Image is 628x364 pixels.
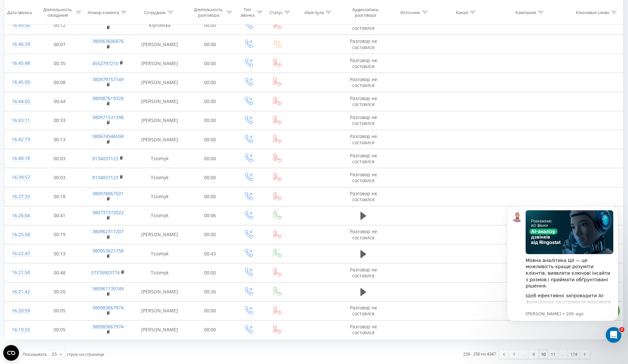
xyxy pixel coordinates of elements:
[509,350,519,359] a: 1
[400,9,420,15] div: Источник
[576,9,609,15] div: Ключевое слово
[42,7,74,18] div: Длительность ожидания
[133,244,186,263] td: Tsiomyk
[92,190,124,197] a: 380978067501
[133,168,186,187] td: Tsiomyk
[36,111,83,130] td: 00:33
[133,263,186,282] td: Tsiomyk
[133,149,186,168] td: Tsiomyk
[456,9,468,15] div: Канал
[36,187,83,206] td: 00:18
[519,350,529,359] div: …
[133,73,186,92] td: [PERSON_NAME]
[12,76,29,89] div: 16:45:05
[36,206,83,225] td: 00:41
[12,228,29,241] div: 16:25:58
[350,323,377,336] span: Разговор не состоялся
[548,350,558,359] a: 11
[12,95,29,108] div: 16:44:02
[12,171,29,184] div: 16:39:57
[36,263,83,282] td: 00:48
[92,286,124,292] a: 380961139749
[92,323,124,330] a: 380983667974
[186,225,234,244] td: 00:00
[350,57,377,69] span: Разговор не состоялся
[92,248,124,254] a: 380953821758
[36,35,83,54] td: 00:07
[350,267,377,279] span: Разговор не состоялся
[133,320,186,339] td: [PERSON_NAME]
[240,7,255,18] div: Тип звонка
[186,206,234,225] td: 00:06
[350,95,377,107] span: Разговор не состоялся
[12,152,29,165] div: 16:40:18
[133,301,186,320] td: [PERSON_NAME]
[350,190,377,202] span: Разговор не состоялся
[133,35,186,54] td: [PERSON_NAME]
[12,304,29,317] div: 16:20:59
[186,187,234,206] td: 00:00
[92,76,124,82] a: 380979757149
[12,114,29,127] div: 16:43:11
[350,304,377,317] span: Разговор не состоялся
[7,9,32,15] div: Дата звонка
[133,16,186,35] td: Klynovska
[92,95,124,101] a: 380987619328
[12,323,29,336] div: 16:19:55
[92,174,118,181] a: 8134037123
[91,269,120,276] a: 37376903774
[305,9,324,15] div: Имя пула
[92,38,124,44] a: 380963606876
[186,320,234,339] td: 00:00
[36,16,83,35] td: 00:12
[133,130,186,149] td: [PERSON_NAME]
[497,196,628,346] iframe: Intercom notifications message
[619,327,624,332] span: 2
[529,350,538,359] a: 9
[538,350,548,359] a: 10
[568,350,580,359] a: 174
[52,351,57,357] div: 25
[186,282,234,301] td: 00:26
[133,111,186,130] td: [PERSON_NAME]
[92,155,118,162] a: 8134037123
[3,345,19,361] button: Open CMP widget
[92,133,124,139] a: 380674546594
[36,149,83,168] td: 00:03
[36,168,83,187] td: 00:03
[36,54,83,73] td: 00:35
[36,73,83,92] td: 00:08
[515,9,536,15] div: Кампания
[350,152,377,165] span: Разговор не состоялся
[92,304,124,311] a: 380983667974
[192,7,225,18] div: Длительность разговора
[92,114,124,120] a: 380971531398
[463,351,496,357] div: 226 - 250 из 4347
[92,209,124,216] a: 380737372022
[12,190,29,203] div: 16:27:33
[36,244,83,263] td: 00:13
[36,130,83,149] td: 00:13
[133,92,186,111] td: [PERSON_NAME]
[12,286,29,298] div: 16:21:42
[67,351,104,357] span: строк на странице
[350,114,377,126] span: Разговор не состоялся
[186,168,234,187] td: 00:00
[186,92,234,111] td: 00:00
[558,350,568,359] div: …
[350,19,377,31] span: Разговор не состоялся
[350,76,377,88] span: Разговор не состоялся
[36,92,83,111] td: 00:44
[133,282,186,301] td: [PERSON_NAME]
[186,35,234,54] td: 00:00
[12,38,29,51] div: 16:46:39
[12,19,29,32] div: 16:49:50
[186,54,234,73] td: 00:00
[12,209,29,222] div: 16:26:04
